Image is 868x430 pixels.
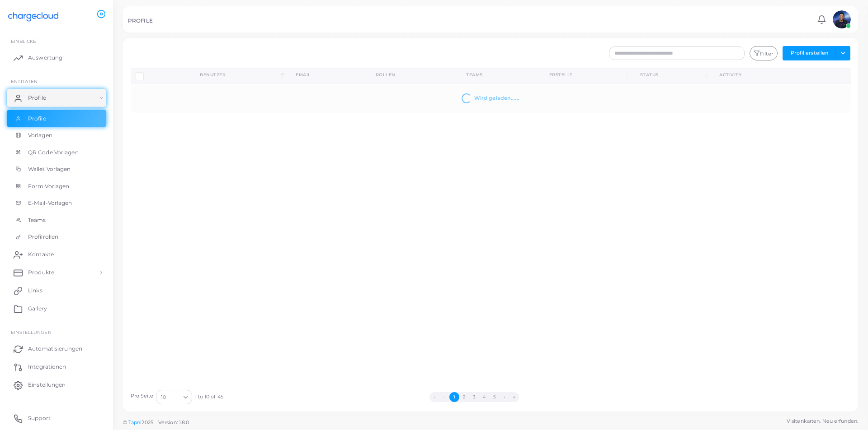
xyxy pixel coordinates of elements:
[7,340,106,358] a: Automatisierungen
[7,264,106,282] a: Produkte
[28,54,62,62] span: Auswertung
[28,165,71,173] span: Wallet Vorlagen
[549,72,624,78] div: Erstellt
[7,49,106,67] a: Auswertung
[7,376,106,394] a: Einstellungen
[7,161,106,178] a: Wallet Vorlagen
[833,10,851,28] img: avatar
[7,194,106,212] a: E-Mail-Vorlagen
[7,144,106,161] a: QR Code Vorlagen
[7,409,106,427] a: Support
[7,245,106,264] a: Kontakte
[28,414,51,422] span: Support
[128,419,142,425] a: Tapni
[28,131,52,139] span: Vorlagen
[28,250,54,259] span: Kontakte
[7,300,106,318] a: Gallery
[459,392,469,402] button: Go to page 2
[7,282,106,300] a: Links
[161,393,166,402] span: 10
[156,390,192,404] div: Search for option
[28,199,72,207] span: E-Mail-Vorlagen
[28,381,66,389] span: Einstellungen
[28,268,54,277] span: Produkte
[11,38,36,44] span: EINBLICKE
[11,329,51,335] span: Einstellungen
[750,46,778,60] button: Filter
[499,392,509,402] button: Go to next page
[466,72,529,78] div: Teams
[7,212,106,229] a: Teams
[131,393,154,400] label: Pro Seite
[719,72,795,78] div: activity
[11,79,38,84] span: ENTITÄTEN
[131,68,190,83] th: Row-selection
[7,89,106,107] a: Profile
[376,72,447,78] div: Rollen
[8,9,58,25] img: logo
[28,233,58,241] span: Profilrollen
[296,72,356,78] div: Email
[449,392,459,402] button: Go to page 1
[783,46,836,60] button: Profil erstellen
[123,419,189,426] span: ©
[200,72,279,78] div: Benutzer
[787,417,858,425] span: Visitenkarten. Neu erfunden.
[489,392,499,402] button: Go to page 5
[479,392,489,402] button: Go to page 4
[28,148,79,157] span: QR Code Vorlagen
[474,95,519,101] strong: Wird geladen......
[223,392,725,402] ul: Pagination
[28,115,46,123] span: Profile
[509,392,519,402] button: Go to last page
[28,287,42,295] span: Links
[7,358,106,376] a: Integrationen
[830,10,853,28] a: avatar
[7,228,106,245] a: Profilrollen
[28,216,46,224] span: Teams
[158,419,189,425] span: Version: 1.8.0
[805,68,850,83] th: Action
[469,392,479,402] button: Go to page 3
[28,345,82,353] span: Automatisierungen
[142,419,153,426] span: 2025
[7,110,106,127] a: Profile
[195,393,223,401] span: 1 to 10 of 45
[28,182,69,190] span: Form Vorlagen
[28,305,47,313] span: Gallery
[7,178,106,195] a: Form Vorlagen
[28,94,46,102] span: Profile
[128,18,153,24] h5: PROFILE
[640,72,703,78] div: Status
[167,392,180,402] input: Search for option
[28,363,66,371] span: Integrationen
[7,127,106,144] a: Vorlagen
